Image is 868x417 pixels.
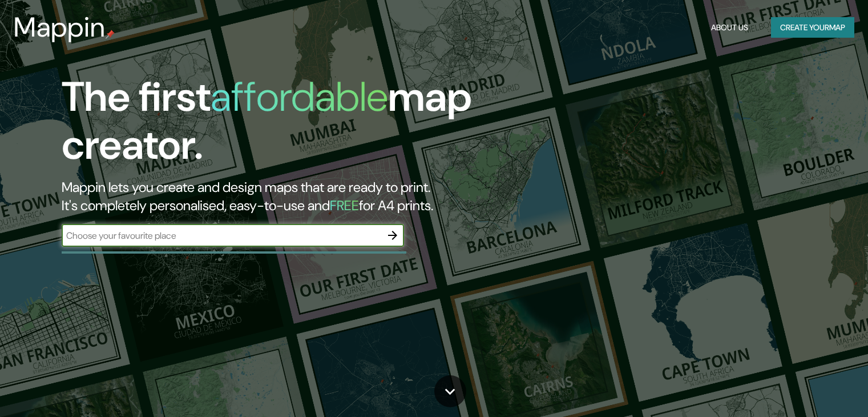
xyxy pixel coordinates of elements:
button: Create yourmap [771,17,854,38]
h3: Mappin [14,11,106,43]
img: mappin-pin [106,30,115,39]
h1: affordable [211,70,388,123]
h2: Mappin lets you create and design maps that are ready to print. It's completely personalised, eas... [62,178,496,215]
h5: FREE [330,197,359,214]
button: About Us [706,17,753,38]
h1: The first map creator. [62,73,496,178]
input: Choose your favourite place [62,229,381,242]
